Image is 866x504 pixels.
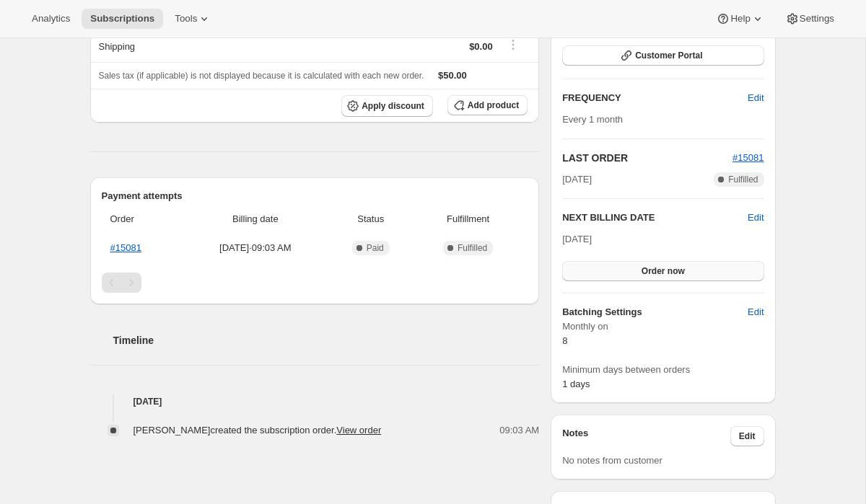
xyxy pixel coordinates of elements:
span: Fulfilled [458,242,487,254]
h3: Notes [562,426,730,446]
a: View order [336,425,381,436]
button: Apply discount [341,95,433,117]
span: Analytics [32,13,70,25]
button: Settings [777,9,843,29]
span: Edit [739,430,756,442]
span: $0.00 [469,41,493,52]
button: Shipping actions [502,37,525,53]
h2: Timeline [113,333,540,348]
button: Analytics [23,9,79,29]
span: [DATE] [562,234,592,244]
span: [DATE] · 09:03 AM [186,241,324,255]
span: Fulfilled [728,174,758,185]
h2: LAST ORDER [562,151,732,165]
button: Edit [730,426,764,446]
span: Order now [642,265,685,277]
a: #15081 [110,242,141,253]
span: Paid [367,242,384,254]
span: Monthly on [562,319,764,334]
button: Tools [166,9,220,29]
span: 1 days [562,379,590,389]
span: 09:03 AM [499,423,539,438]
a: #15081 [732,152,764,163]
span: Billing date [186,212,324,226]
span: Edit [748,91,764,105]
button: Add product [447,95,528,115]
span: 8 [562,335,567,346]
button: Customer Portal [562,45,764,66]
span: Customer Portal [635,50,702,61]
span: [PERSON_NAME] created the subscription order. [134,425,382,436]
span: Apply discount [362,100,424,112]
span: [DATE] [562,172,592,187]
span: Minimum days between orders [562,363,764,377]
span: Help [730,13,750,25]
span: Add product [468,100,519,111]
button: Edit [739,87,772,110]
button: Edit [748,211,764,225]
h2: Payment attempts [102,189,528,203]
h4: [DATE] [90,394,540,409]
th: Order [102,203,183,235]
span: Subscriptions [90,13,154,25]
span: Every 1 month [562,114,623,125]
span: Settings [800,13,834,25]
button: Edit [739,301,772,324]
button: Order now [562,261,764,281]
button: Help [707,9,773,29]
button: Subscriptions [82,9,163,29]
span: Edit [748,305,764,319]
h2: NEXT BILLING DATE [562,211,748,225]
th: Shipping [90,30,325,62]
nav: Pagination [102,273,528,293]
span: No notes from customer [562,455,662,466]
h2: FREQUENCY [562,91,748,105]
span: $50.00 [438,70,467,81]
h6: Batching Settings [562,305,748,319]
button: #15081 [732,151,764,165]
span: Tools [175,13,197,25]
span: Sales tax (if applicable) is not displayed because it is calculated with each new order. [99,71,424,81]
span: Status [333,212,408,226]
span: Fulfillment [417,212,519,226]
